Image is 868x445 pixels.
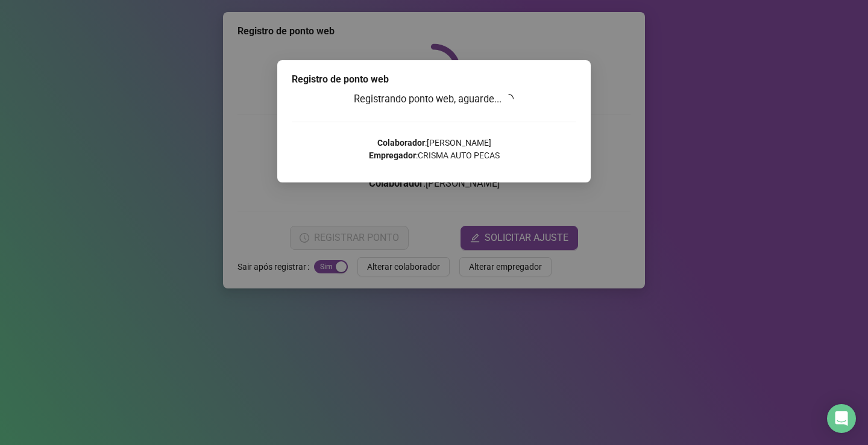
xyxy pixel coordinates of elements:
h3: Registrando ponto web, aguarde... [292,92,576,107]
div: Open Intercom Messenger [827,404,856,433]
p: : [PERSON_NAME] : CRISMA AUTO PECAS [292,137,576,162]
strong: Colaborador [377,138,425,148]
span: loading [504,94,514,104]
div: Registro de ponto web [292,72,576,87]
strong: Empregador [369,151,416,160]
